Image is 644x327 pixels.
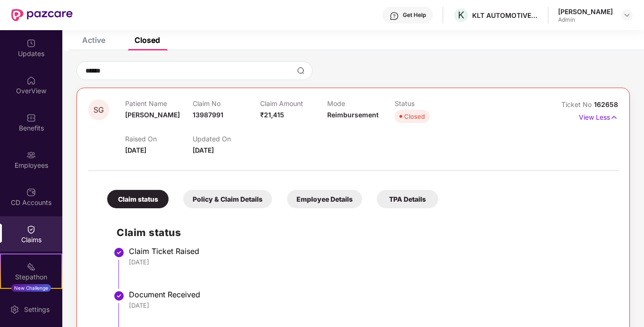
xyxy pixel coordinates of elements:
[125,99,193,107] p: Patient Name
[82,35,105,45] div: Active
[327,99,395,107] p: Mode
[107,190,169,208] div: Claim status
[558,16,613,24] div: Admin
[297,67,305,74] img: svg+xml;base64,PHN2ZyBpZD0iU2VhcmNoLTMyeDMyIiB4bWxucz0iaHR0cDovL3d3dy53My5vcmcvMjAwMC9zdmciIHdpZH...
[21,305,52,314] div: Settings
[113,290,125,302] img: svg+xml;base64,PHN2ZyBpZD0iU3RlcC1Eb25lLTMyeDMyIiB4bWxucz0iaHR0cDovL3d3dy53My5vcmcvMjAwMC9zdmciIH...
[579,110,618,123] p: View Less
[1,272,61,282] div: Stepathon
[129,301,609,310] div: [DATE]
[287,190,362,208] div: Employee Details
[458,9,464,21] span: K
[327,111,379,119] span: Reimbursement
[561,100,594,108] span: Ticket No
[125,146,146,154] span: [DATE]
[193,99,260,107] p: Claim No
[610,112,618,123] img: svg+xml;base64,PHN2ZyB4bWxucz0iaHR0cDovL3d3dy53My5vcmcvMjAwMC9zdmciIHdpZHRoPSIxNyIgaGVpZ2h0PSIxNy...
[117,225,609,240] h2: Claim status
[125,111,180,119] span: [PERSON_NAME]
[390,11,399,21] img: svg+xml;base64,PHN2ZyBpZD0iSGVscC0zMngzMiIgeG1sbnM9Imh0dHA6Ly93d3cudzMub3JnLzIwMDAvc3ZnIiB3aWR0aD...
[11,9,73,21] img: New Pazcare Logo
[26,262,36,271] img: svg+xml;base64,PHN2ZyB4bWxucz0iaHR0cDovL3d3dy53My5vcmcvMjAwMC9zdmciIHdpZHRoPSIyMSIgaGVpZ2h0PSIyMC...
[93,106,104,114] span: SG
[623,11,631,19] img: svg+xml;base64,PHN2ZyBpZD0iRHJvcGRvd24tMzJ4MzIiIHhtbG5zPSJodHRwOi8vd3d3LnczLm9yZy8yMDAwL3N2ZyIgd2...
[26,225,36,234] img: svg+xml;base64,PHN2ZyBpZD0iQ2xhaW0iIHhtbG5zPSJodHRwOi8vd3d3LnczLm9yZy8yMDAwL3N2ZyIgd2lkdGg9IjIwIi...
[129,258,609,266] div: [DATE]
[260,111,284,119] span: ₹21,415
[260,99,328,107] p: Claim Amount
[193,111,223,119] span: 13987991
[26,39,36,48] img: svg+xml;base64,PHN2ZyBpZD0iVXBkYXRlZCIgeG1sbnM9Imh0dHA6Ly93d3cudzMub3JnLzIwMDAvc3ZnIiB3aWR0aD0iMj...
[113,247,125,258] img: svg+xml;base64,PHN2ZyBpZD0iU3RlcC1Eb25lLTMyeDMyIiB4bWxucz0iaHR0cDovL3d3dy53My5vcmcvMjAwMC9zdmciIH...
[26,150,36,160] img: svg+xml;base64,PHN2ZyBpZD0iRW1wbG95ZWVzIiB4bWxucz0iaHR0cDovL3d3dy53My5vcmcvMjAwMC9zdmciIHdpZHRoPS...
[11,284,51,292] div: New Challenge
[377,190,438,208] div: TPA Details
[26,188,36,197] img: svg+xml;base64,PHN2ZyBpZD0iQ0RfQWNjb3VudHMiIGRhdGEtbmFtZT0iQ0QgQWNjb3VudHMiIHhtbG5zPSJodHRwOi8vd3...
[135,35,160,45] div: Closed
[26,76,36,85] img: svg+xml;base64,PHN2ZyBpZD0iSG9tZSIgeG1sbnM9Imh0dHA6Ly93d3cudzMub3JnLzIwMDAvc3ZnIiB3aWR0aD0iMjAiIG...
[129,290,609,299] div: Document Received
[193,146,214,154] span: [DATE]
[10,305,19,314] img: svg+xml;base64,PHN2ZyBpZD0iU2V0dGluZy0yMHgyMCIgeG1sbnM9Imh0dHA6Ly93d3cudzMub3JnLzIwMDAvc3ZnIiB3aW...
[472,11,538,20] div: KLT AUTOMOTIVE AND TUBULAR PRODUCTS LTD
[129,246,609,256] div: Claim Ticket Raised
[395,99,462,107] p: Status
[558,7,613,16] div: [PERSON_NAME]
[125,135,193,143] p: Raised On
[183,190,272,208] div: Policy & Claim Details
[193,135,260,143] p: Updated On
[594,100,618,108] span: 162658
[403,11,426,19] div: Get Help
[404,112,425,121] div: Closed
[26,113,36,123] img: svg+xml;base64,PHN2ZyBpZD0iQmVuZWZpdHMiIHhtbG5zPSJodHRwOi8vd3d3LnczLm9yZy8yMDAwL3N2ZyIgd2lkdGg9Ij...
